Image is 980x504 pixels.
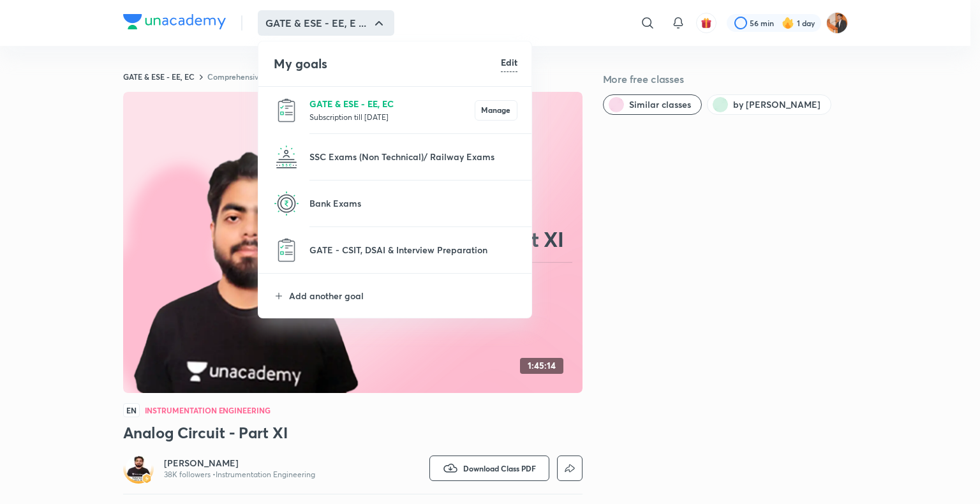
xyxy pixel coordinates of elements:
[274,54,501,73] h4: My goals
[309,150,517,163] p: SSC Exams (Non Technical)/ Railway Exams
[274,237,299,263] img: GATE - CSIT, DSAI & Interview Preparation
[309,97,475,110] p: GATE & ESE - EE, EC
[274,144,299,170] img: SSC Exams (Non Technical)/ Railway Exams
[274,98,299,123] img: GATE & ESE - EE, EC
[289,289,517,302] p: Add another goal
[309,243,517,256] p: GATE - CSIT, DSAI & Interview Preparation
[309,110,475,123] p: Subscription till [DATE]
[475,100,517,121] button: Manage
[274,191,299,216] img: Bank Exams
[309,196,517,210] p: Bank Exams
[501,56,517,69] h6: Edit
